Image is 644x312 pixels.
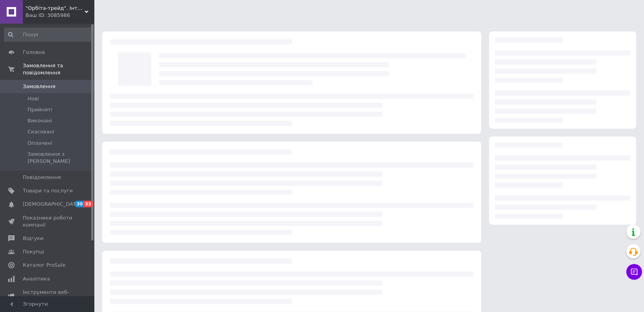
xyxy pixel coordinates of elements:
span: Прийняті [28,106,52,113]
span: Каталог ProSale [23,262,65,269]
span: Виконані [28,117,52,124]
span: 30 [75,201,84,207]
span: [DEMOGRAPHIC_DATA] [23,201,81,208]
input: Пошук [4,28,93,42]
span: Покупці [23,248,44,255]
span: Замовлення та повідомлення [23,62,94,76]
span: Замовлення [23,83,55,90]
span: Головна [23,49,45,56]
span: Оплачені [28,140,52,147]
span: Скасовані [28,128,54,135]
span: 33 [84,201,93,207]
span: Повідомлення [23,174,61,181]
span: Інструменти веб-майстра та SEO [23,289,73,303]
span: Товари та послуги [23,187,73,194]
div: Ваш ID: 3085986 [26,12,94,19]
span: "Орбіта-трейд". Інтернет-магазин [26,5,85,12]
span: Показники роботи компанії [23,214,73,229]
span: Замовлення з [PERSON_NAME] [28,151,92,165]
span: Нові [28,95,39,102]
span: Аналітика [23,275,50,282]
button: Чат з покупцем [626,264,642,280]
span: Відгуки [23,235,43,242]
